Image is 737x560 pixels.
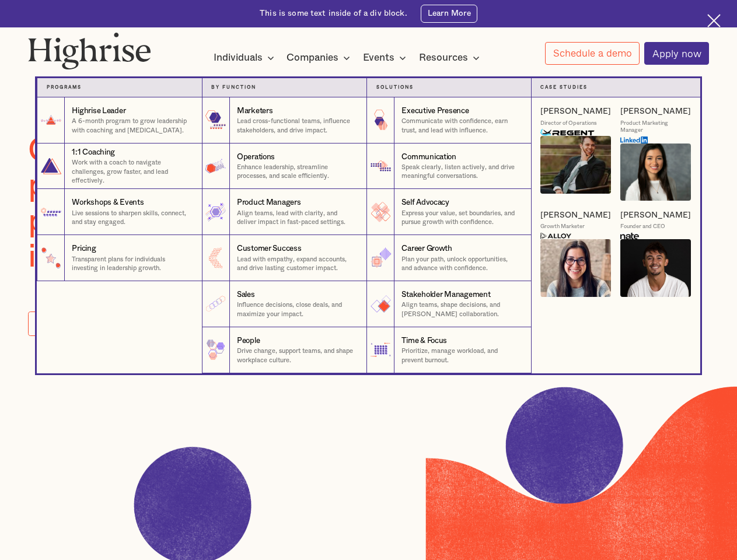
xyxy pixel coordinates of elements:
p: Work with a coach to navigate challenges, grow faster, and lead effectively. [72,158,192,185]
a: 1:1 CoachingWork with a coach to navigate challenges, grow faster, and lead effectively. [37,143,201,190]
a: [PERSON_NAME] [540,106,611,117]
img: Cross icon [707,14,721,27]
nav: Individuals [18,60,718,373]
p: Align teams, lead with clarity, and deliver impact in fast-paced settings. [237,209,357,227]
div: Pricing [72,243,96,254]
div: Resources [419,51,468,65]
strong: Solutions [376,85,414,90]
a: OperationsEnhance leadership, streamline processes, and scale efficiently. [202,143,366,190]
a: Executive PresenceCommunicate with confidence, earn trust, and lead with influence. [366,97,531,143]
div: Customer Success [237,243,302,254]
a: Workshops & EventsLive sessions to sharpen skills, connect, and stay engaged. [37,189,201,235]
div: Highrise Leader [72,106,125,117]
div: Events [363,51,410,65]
p: Influence decisions, close deals, and maximize your impact. [237,300,357,318]
a: Stakeholder ManagementAlign teams, shape decisions, and [PERSON_NAME] collaboration. [366,281,531,327]
a: Apply now [644,42,709,65]
a: MarketersLead cross-functional teams, influence stakeholders, and drive impact. [202,97,366,143]
a: CommunicationSpeak clearly, listen actively, and drive meaningful conversations. [366,143,531,190]
a: PeopleDrive change, support teams, and shape workplace culture. [202,327,366,373]
div: This is some text inside of a div block. [260,8,407,19]
p: A 6-month program to grow leadership with coaching and [MEDICAL_DATA]. [72,117,192,135]
a: [PERSON_NAME] [620,210,691,220]
div: Self Advocacy [401,197,449,208]
div: Operations [237,152,275,163]
div: Founder and CEO [620,223,665,230]
p: Lead with empathy, expand accounts, and drive lasting customer impact. [237,255,357,273]
strong: Programs [47,85,82,90]
a: [PERSON_NAME] [540,210,611,220]
div: People [237,335,260,346]
div: Sales [237,289,255,300]
p: Express your value, set boundaries, and pursue growth with confidence. [401,209,521,227]
a: Self AdvocacyExpress your value, set boundaries, and pursue growth with confidence. [366,189,531,235]
div: Product Marketing Manager [620,120,691,134]
p: Live sessions to sharpen skills, connect, and stay engaged. [72,209,192,227]
div: Resources [419,51,483,65]
a: Schedule a demo [545,42,640,65]
a: PricingTransparent plans for individuals investing in leadership growth. [37,235,201,281]
div: Product Managers [237,197,301,208]
div: 1:1 Coaching [72,147,115,158]
p: Enhance leadership, streamline processes, and scale efficiently. [237,163,357,181]
p: Lead cross-functional teams, influence stakeholders, and drive impact. [237,117,357,135]
div: Individuals [214,51,263,65]
a: [PERSON_NAME] [620,106,691,117]
div: Events [363,51,394,65]
p: Plan your path, unlock opportunities, and advance with confidence. [401,255,521,273]
div: Companies [287,51,338,65]
div: Executive Presence [401,106,469,117]
div: Director of Operations [540,120,597,127]
a: Customer SuccessLead with empathy, expand accounts, and drive lasting customer impact. [202,235,366,281]
p: Speak clearly, listen actively, and drive meaningful conversations. [401,163,521,181]
p: Drive change, support teams, and shape workplace culture. [237,346,357,365]
a: Time & FocusPrioritize, manage workload, and prevent burnout. [366,327,531,373]
div: Individuals [214,51,278,65]
a: Career GrowthPlan your path, unlock opportunities, and advance with confidence. [366,235,531,281]
div: Marketers [237,106,273,117]
a: Highrise LeaderA 6-month program to grow leadership with coaching and [MEDICAL_DATA]. [37,97,201,143]
p: Transparent plans for individuals investing in leadership growth. [72,255,192,273]
strong: by function [211,85,256,90]
p: Prioritize, manage workload, and prevent burnout. [401,346,521,365]
div: Companies [287,51,354,65]
div: Communication [401,152,456,163]
a: SalesInfluence decisions, close deals, and maximize your impact. [202,281,366,327]
div: Time & Focus [401,335,447,346]
p: Communicate with confidence, earn trust, and lead with influence. [401,117,521,135]
a: Learn More [421,5,477,23]
p: Align teams, shape decisions, and [PERSON_NAME] collaboration. [401,300,521,318]
div: Stakeholder Management [401,289,490,300]
img: Highrise logo [28,32,151,69]
a: Product ManagersAlign teams, lead with clarity, and deliver impact in fast-paced settings. [202,189,366,235]
div: Growth Marketer [540,223,585,230]
div: Career Growth [401,243,452,254]
strong: Case Studies [540,85,588,90]
div: Workshops & Events [72,197,144,208]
